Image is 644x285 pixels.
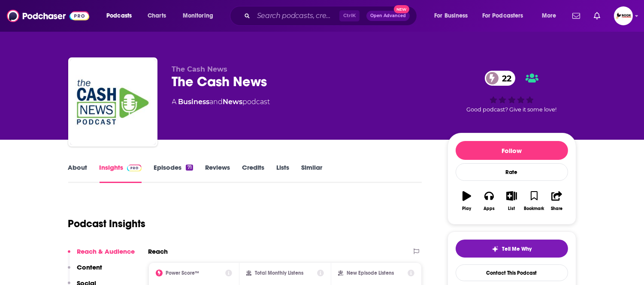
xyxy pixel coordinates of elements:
a: Charts [142,9,171,23]
img: The Cash News [70,59,156,145]
h2: Reach [148,247,168,255]
a: About [68,163,88,183]
img: Podchaser - Follow, Share and Rate Podcasts [7,8,89,24]
span: Good podcast? Give it some love! [467,106,557,113]
span: For Business [434,10,468,22]
a: 22 [485,71,516,86]
h1: Podcast Insights [68,217,146,230]
img: tell me why sparkle [492,246,499,252]
a: Lists [276,163,289,183]
a: Show notifications dropdown [569,9,584,23]
input: Search podcasts, credits, & more... [254,9,339,23]
span: Monitoring [183,10,213,22]
img: Podchaser Pro [127,165,142,171]
a: Reviews [205,163,230,183]
div: Apps [484,206,495,211]
p: Content [77,263,103,271]
button: Show profile menu [614,6,633,25]
div: Bookmark [524,206,544,211]
div: A podcast [172,97,270,107]
a: Credits [242,163,264,183]
span: More [542,10,556,22]
button: Content [68,263,103,279]
span: Ctrl K [339,10,360,21]
span: The Cash News [172,65,228,73]
div: List [508,206,515,211]
span: Podcasts [106,10,132,22]
button: List [500,186,523,216]
h2: Power Score™ [166,270,200,276]
button: Play [456,186,478,216]
button: Share [545,186,568,216]
button: Open AdvancedNew [366,11,410,21]
a: Episodes71 [154,163,193,183]
button: Apps [478,186,500,216]
a: Contact This Podcast [456,264,568,281]
span: 22 [493,71,516,86]
button: tell me why sparkleTell Me Why [456,240,568,258]
div: Play [462,206,471,211]
span: Open Advanced [370,14,406,18]
button: open menu [536,9,567,23]
button: open menu [100,9,143,23]
img: User Profile [614,6,633,25]
a: Show notifications dropdown [590,9,604,23]
div: Rate [456,163,568,181]
div: 71 [186,165,193,171]
a: News [223,98,243,106]
span: Tell Me Why [502,246,532,252]
div: 22Good podcast? Give it some love! [447,65,576,118]
p: Reach & Audience [77,247,135,255]
a: InsightsPodchaser Pro [100,163,142,183]
div: Share [551,206,562,211]
button: Follow [456,141,568,160]
a: Similar [301,163,322,183]
a: Business [178,98,210,106]
button: open menu [477,9,536,23]
span: New [394,5,409,13]
span: For Podcasters [482,10,523,22]
h2: New Episode Listens [347,270,394,276]
button: Reach & Audience [68,247,135,263]
span: Charts [148,10,166,22]
h2: Total Monthly Listens [255,270,303,276]
span: and [210,98,223,106]
button: open menu [177,9,224,23]
span: Logged in as BookLaunchers [614,6,633,25]
button: Bookmark [523,186,545,216]
button: open menu [428,9,479,23]
div: Search podcasts, credits, & more... [238,6,425,26]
